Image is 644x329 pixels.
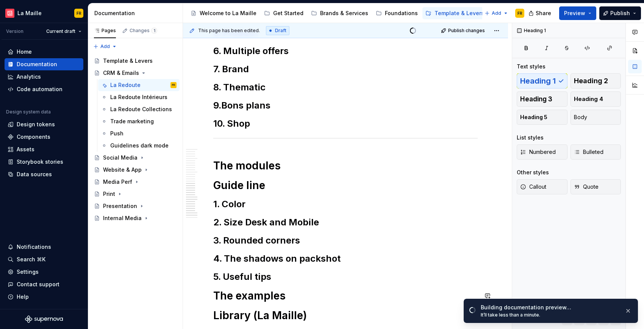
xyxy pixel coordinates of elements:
div: FR [77,10,81,16]
a: Settings [5,266,83,278]
a: Presentation [91,200,180,212]
span: Add [492,10,501,16]
button: Heading 4 [571,92,621,107]
div: Presentation [103,202,137,210]
h1: Guide line [213,178,478,192]
span: Heading 3 [520,95,552,103]
a: Social Media [91,152,180,164]
div: Trade marketing [110,118,154,125]
span: Bulleted [574,148,603,156]
button: Notifications [5,241,83,253]
div: Data sources [17,171,52,178]
div: Design tokens [17,121,55,128]
a: Assets [5,143,83,155]
div: Guidelines dark mode [110,142,169,149]
a: Documentation [5,58,83,70]
a: La RedouteFR [98,79,180,91]
div: Home [17,48,32,56]
a: Brands & Services [308,7,371,19]
div: CRM & Emails [103,69,139,77]
div: Settings [17,268,39,276]
div: Internal Media [103,214,142,222]
div: Page tree [91,55,180,224]
a: Foundations [373,7,421,19]
span: Heading 4 [574,95,603,103]
button: Search ⌘K [5,253,83,265]
div: Print [103,190,115,198]
a: Template & Levers [422,7,487,19]
button: Preview [559,6,596,20]
button: Bulleted [571,144,621,160]
div: Search ⌘K [17,256,45,263]
span: Current draft [46,28,75,34]
span: Numbered [520,148,556,156]
button: Callout [517,179,567,194]
a: Code automation [5,83,83,95]
div: Template & Levers [103,57,153,65]
div: FR [172,81,175,89]
div: Foundations [385,9,418,17]
a: Home [5,46,83,58]
div: Storybook stories [17,158,63,166]
a: Design tokens [5,118,83,130]
img: f15b4b9a-d43c-4bd8-bdfb-9b20b89b7814.png [5,9,14,18]
button: Contact support [5,278,83,290]
a: Storybook stories [5,156,83,168]
span: Share [536,9,551,17]
a: La Redoute Intérieurs [98,91,180,103]
div: Analytics [17,73,41,81]
div: Template & Levers [435,9,484,17]
button: Body [571,110,621,125]
div: Brands & Services [320,9,368,17]
div: Building documentation preview… [481,304,619,311]
div: Website & App [103,166,142,174]
span: Draft [275,28,286,34]
div: Components [17,133,50,141]
span: Add [100,43,110,50]
a: Push [98,127,180,140]
span: Body [574,113,587,121]
a: La Redoute Collections [98,103,180,115]
div: La Maille [17,9,42,17]
h2: 6. Multiple offers [213,45,478,57]
h2: 7. Brand [213,63,478,75]
a: Print [91,188,180,200]
a: Get Started [261,7,306,19]
a: Template & Levers [91,55,180,67]
svg: Supernova Logo [25,315,63,323]
div: Text styles [517,63,546,70]
div: Help [17,293,29,301]
a: Internal Media [91,212,180,224]
button: Quote [571,179,621,194]
a: Website & App [91,164,180,176]
span: Preview [564,9,585,17]
h1: The modules [213,159,478,172]
a: Data sources [5,168,83,180]
button: Add [91,41,119,52]
a: Guidelines dark mode [98,140,180,152]
span: This page has been edited. [198,28,260,34]
span: Heading 5 [520,113,547,121]
div: Welcome to La Maille [200,9,256,17]
div: La Redoute Collections [110,106,172,113]
button: Share [525,6,556,20]
a: Analytics [5,71,83,83]
div: List styles [517,134,544,141]
h2: 8. Thematic [213,81,478,93]
div: Changes [130,28,157,34]
button: Heading 2 [571,73,621,88]
button: Publish changes [439,25,488,36]
button: Heading 5 [517,110,567,125]
h2: 2. Size Desk and Mobile [213,216,478,228]
div: Push [110,130,123,137]
div: Documentation [94,9,180,17]
h2: 10. Shop [213,118,478,130]
div: Design system data [6,109,51,115]
div: It’ll take less than a minute. [481,312,619,318]
div: Version [6,28,23,34]
div: Notifications [17,243,51,251]
div: Page tree [188,6,481,21]
div: Social Media [103,154,138,161]
div: Assets [17,146,34,153]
